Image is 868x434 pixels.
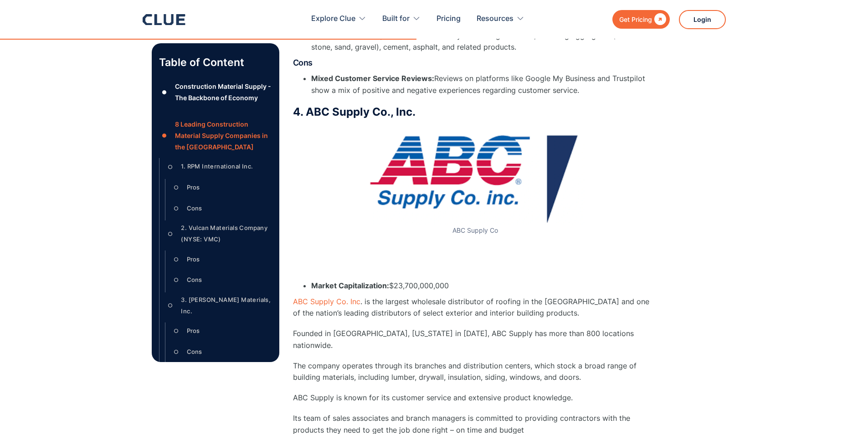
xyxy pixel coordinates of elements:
[311,30,657,53] li: They offer a vast inventory of building materials, including aggregates (crushed stone, sand, gra...
[293,360,657,383] p: The company operates through its branches and distribution centers, which stock a broad range of ...
[311,5,366,33] div: Explore Clue
[171,345,182,359] div: ○
[366,123,585,225] img: ABC Supply Co logo
[293,297,360,306] a: ABC Supply Co. Inc
[175,118,272,153] div: 8 Leading Construction Material Supply Companies in the [GEOGRAPHIC_DATA]
[311,74,434,83] strong: Mixed Customer Service Reviews:
[477,5,514,33] div: Resources
[171,273,182,287] div: ○
[679,10,726,29] a: Login
[175,81,272,103] div: Construction Material Supply - The Backbone of Economy
[612,10,670,29] a: Get Pricing
[171,324,182,338] div: ○
[187,274,202,286] div: Cons
[187,346,202,357] div: Cons
[165,227,176,240] div: ○
[311,73,657,96] li: Reviews on platforms like Google My Business and Trustpilot show a mix of positive and negative e...
[477,5,524,33] div: Resources
[171,273,272,287] a: ○Cons
[171,201,272,215] a: ○Cons
[311,281,389,290] strong: Market Capitalization:
[293,57,657,68] h4: Cons
[159,55,272,70] p: Table of Content
[165,299,176,312] div: ○
[171,345,272,359] a: ○Cons
[171,201,182,215] div: ○
[382,5,421,33] div: Built for
[181,294,272,317] div: 3. [PERSON_NAME] Materials, Inc.
[311,280,657,291] li: $23,700,000,000
[293,239,657,250] p: ‍
[652,14,666,25] div: 
[366,227,585,235] figcaption: ABC Supply Co
[293,392,657,403] p: ABC Supply is known for its customer service and extensive product knowledge.
[159,129,170,143] div: ●
[187,254,200,265] div: Pros
[293,105,657,119] h3: 4. ABC Supply Co., Inc.
[181,161,253,172] div: 1. RPM International Inc.
[171,324,272,338] a: ○Pros
[165,294,272,317] a: ○3. [PERSON_NAME] Materials, Inc.
[159,86,170,99] div: ●
[171,252,182,266] div: ○
[171,181,182,194] div: ○
[171,181,272,194] a: ○Pros
[159,118,272,153] a: ●8 Leading Construction Material Supply Companies in the [GEOGRAPHIC_DATA]
[311,5,355,33] div: Explore Clue
[293,328,657,351] p: Founded in [GEOGRAPHIC_DATA], [US_STATE] in [DATE], ABC Supply has more than 800 locations nation...
[311,31,367,40] strong: Wide Selection:
[187,182,200,193] div: Pros
[165,222,272,245] a: ○2. Vulcan Materials Company (NYSE: VMC)
[159,81,272,103] a: ●Construction Material Supply - The Backbone of Economy
[165,160,272,174] a: ○1. RPM International Inc.
[165,160,176,174] div: ○
[293,260,657,271] p: ‍
[619,14,652,25] div: Get Pricing
[181,222,272,245] div: 2. Vulcan Materials Company (NYSE: VMC)
[171,252,272,266] a: ○Pros
[437,5,461,33] a: Pricing
[382,5,410,33] div: Built for
[293,296,657,319] p: . is the largest wholesale distributor of roofing in the [GEOGRAPHIC_DATA] and one of the nation’...
[187,325,200,337] div: Pros
[187,203,202,214] div: Cons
